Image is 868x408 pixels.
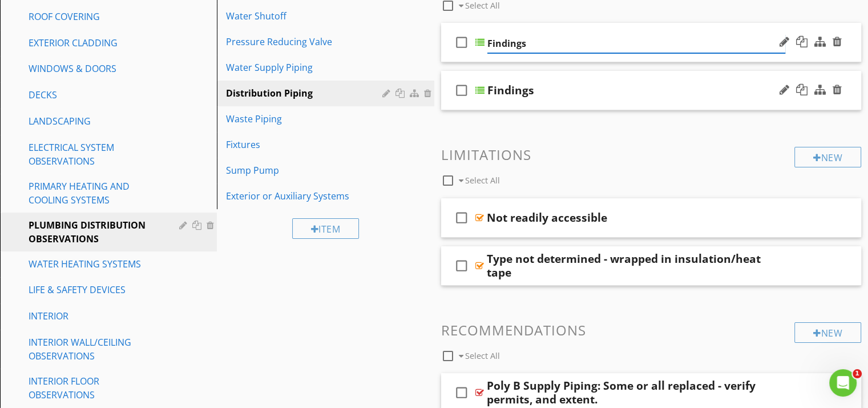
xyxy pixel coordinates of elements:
[453,29,471,56] i: check_box_outline_blank
[29,218,163,246] div: PLUMBING DISTRIBUTION OBSERVATIONS
[29,36,163,50] div: EXTERIOR CLADDING
[453,77,471,104] i: check_box_outline_blank
[453,252,471,279] i: check_box_outline_blank
[292,218,360,239] div: Item
[794,147,861,167] div: New
[794,322,861,343] div: New
[29,10,163,23] div: ROOF COVERING
[441,147,862,162] h3: Limitations
[226,35,385,49] div: Pressure Reducing Valve
[487,379,785,406] div: Poly B Supply Piping: Some or all replaced - verify permits, and extent.
[29,62,163,75] div: WINDOWS & DOORS
[465,175,500,186] span: Select All
[29,141,163,168] div: ELECTRICAL SYSTEM OBSERVATIONS
[29,88,163,102] div: DECKS
[226,189,385,203] div: Exterior or Auxiliary Systems
[226,112,385,126] div: Waste Piping
[853,369,862,378] span: 1
[226,61,385,74] div: Water Supply Piping
[487,211,607,225] div: Not readily accessible
[29,114,163,128] div: LANDSCAPING
[29,283,163,297] div: LIFE & SAFETY DEVICES
[29,257,163,271] div: WATER HEATING SYSTEMS
[465,350,500,361] span: Select All
[453,204,471,231] i: check_box_outline_blank
[441,322,862,338] h3: Recommendations
[29,374,163,402] div: INTERIOR FLOOR OBSERVATIONS
[487,252,785,279] div: Type not determined - wrapped in insulation/heat tape
[29,335,163,363] div: INTERIOR WALL/CEILING OBSERVATIONS
[29,309,163,323] div: INTERIOR
[453,379,471,406] i: check_box_outline_blank
[829,369,857,397] iframe: Intercom live chat
[487,83,534,97] div: Findings
[226,138,385,151] div: Fixtures
[226,9,385,23] div: Water Shutoff
[226,163,385,177] div: Sump Pump
[226,86,385,100] div: Distribution Piping
[29,179,163,207] div: PRIMARY HEATING AND COOLING SYSTEMS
